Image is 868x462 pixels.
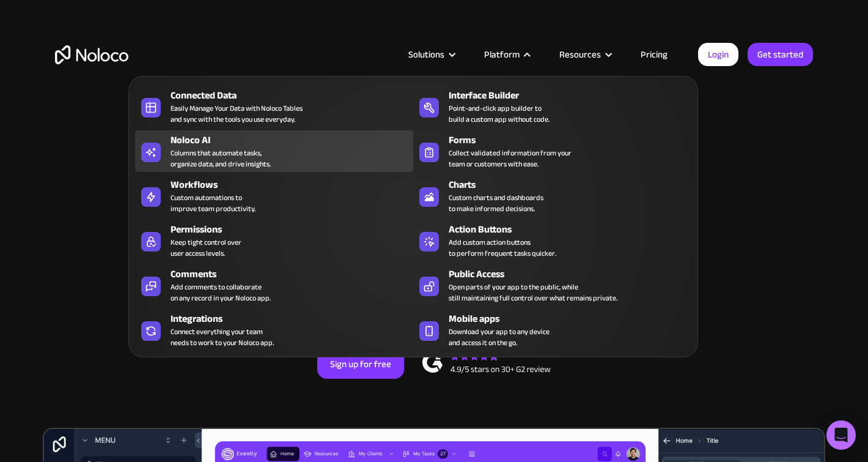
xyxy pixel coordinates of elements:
[135,264,413,306] a: CommentsAdd comments to collaborateon any record in your Noloco app.
[449,311,697,326] div: Mobile apps
[413,220,691,261] a: Action ButtonsAdd custom action buttonsto perform frequent tasks quicker.
[55,157,813,255] h2: Business Apps for Teams
[449,177,697,192] div: Charts
[171,326,274,348] div: Connect everything your team needs to work to your Noloco app.
[559,47,601,62] div: Resources
[413,175,691,217] a: ChartsCustom charts and dashboardsto make informed decisions.
[171,147,271,170] div: Columns that automate tasks, organize data, and drive insights.
[413,86,691,127] a: Interface BuilderPoint-and-click app builder tobuild a custom app without code.
[135,220,413,261] a: PermissionsKeep tight control overuser access levels.
[171,133,419,147] div: Noloco AI
[449,147,572,170] div: Collect validated information from your team or customers with ease.
[171,88,419,103] div: Connected Data
[449,267,697,281] div: Public Access
[413,309,691,351] a: Mobile appsDownload your app to any deviceand access it on the go.
[171,103,303,125] div: Easily Manage Your Data with Noloco Tables and sync with the tools you use everyday.
[171,281,271,304] div: Add comments to collaborate on any record in your Noloco app.
[413,130,691,172] a: FormsCollect validated information from yourteam or customers with ease.
[449,103,550,125] div: Point-and-click app builder to build a custom app without code.
[698,43,738,66] a: Login
[135,130,413,172] a: Noloco AIColumns that automate tasks,organize data, and drive insights.
[171,177,419,192] div: Workflows
[826,420,856,450] div: Open Intercom Messenger
[625,47,683,62] a: Pricing
[413,264,691,306] a: Public AccessOpen parts of your app to the public, whilestill maintaining full control over what ...
[449,237,556,259] div: Add custom action buttons to perform frequent tasks quicker.
[544,47,625,62] div: Resources
[135,309,413,351] a: IntegrationsConnect everything your teamneeds to work to your Noloco app.
[171,237,241,259] div: Keep tight control over user access levels.
[449,192,543,214] div: Custom charts and dashboards to make informed decisions.
[449,281,617,304] div: Open parts of your app to the public, while still maintaining full control over what remains priv...
[317,349,404,379] a: Sign up for free
[171,311,419,326] div: Integrations
[449,133,697,147] div: Forms
[449,326,550,348] span: Download your app to any device and access it on the go.
[55,135,813,144] h1: Custom No-Code Business Apps Platform
[128,59,698,357] nav: Platform
[171,192,256,214] div: Custom automations to improve team productivity.
[408,47,444,62] div: Solutions
[135,86,413,127] a: Connected DataEasily Manage Your Data with Noloco Tablesand sync with the tools you use everyday.
[748,43,813,66] a: Get started
[393,47,469,62] div: Solutions
[171,222,419,237] div: Permissions
[484,47,520,62] div: Platform
[469,47,544,62] div: Platform
[55,45,128,64] a: home
[135,175,413,217] a: WorkflowsCustom automations toimprove team productivity.
[171,267,419,281] div: Comments
[449,222,697,237] div: Action Buttons
[449,88,697,103] div: Interface Builder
